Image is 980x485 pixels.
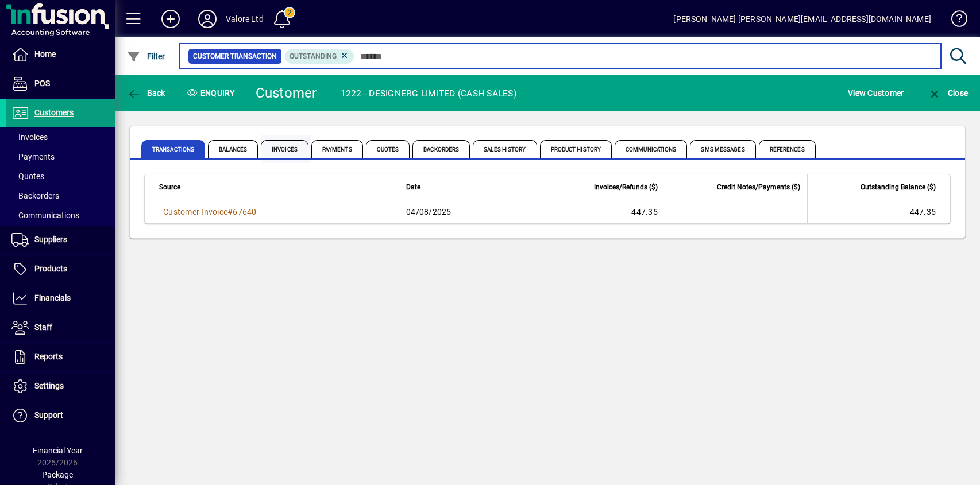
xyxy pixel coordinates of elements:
[399,200,522,223] td: 04/08/2025
[127,52,165,61] span: Filter
[226,10,264,28] div: Valore Ltd
[11,191,59,200] span: Backorders
[285,49,354,64] mat-chip: Outstanding Status: Outstanding
[34,235,67,244] span: Suppliers
[861,181,936,193] span: Outstanding Balance ($)
[6,226,115,254] a: Suppliers
[34,381,64,390] span: Settings
[6,186,115,205] a: Backorders
[717,181,800,193] span: Credit Notes/Payments ($)
[759,140,816,158] span: References
[845,83,906,103] button: View Customer
[925,83,971,103] button: Close
[290,52,337,60] span: Outstanding
[6,40,115,69] a: Home
[127,88,165,98] span: Back
[42,470,73,479] span: Package
[256,84,317,102] div: Customer
[124,83,168,103] button: Back
[540,140,612,158] span: Product History
[124,46,168,67] button: Filter
[33,446,83,455] span: Financial Year
[690,140,755,158] span: SMS Messages
[6,166,115,186] a: Quotes
[159,181,180,193] span: Source
[233,207,256,216] span: 67640
[34,108,74,117] span: Customers
[115,83,178,103] app-page-header-button: Back
[615,140,687,158] span: Communications
[152,9,189,29] button: Add
[6,255,115,284] a: Products
[943,2,966,40] a: Knowledge Base
[848,84,904,102] span: View Customer
[6,372,115,401] a: Settings
[6,401,115,430] a: Support
[34,264,67,273] span: Products
[34,352,63,361] span: Reports
[6,69,115,98] a: POS
[341,84,516,103] div: 1222 - DESIGNERG LIMITED (CASH SALES)
[34,323,52,332] span: Staff
[141,140,205,158] span: Transactions
[193,51,277,62] span: Customer Transaction
[6,313,115,342] a: Staff
[227,207,233,216] span: #
[406,181,515,193] div: Date
[34,49,56,59] span: Home
[6,147,115,166] a: Payments
[208,140,258,158] span: Balances
[189,9,226,29] button: Profile
[807,200,950,223] td: 447.35
[34,410,63,420] span: Support
[673,10,931,28] div: [PERSON_NAME] [PERSON_NAME][EMAIL_ADDRESS][DOMAIN_NAME]
[11,211,79,220] span: Communications
[34,79,50,88] span: POS
[11,152,55,161] span: Payments
[34,293,71,302] span: Financials
[311,140,363,158] span: Payments
[11,172,44,181] span: Quotes
[412,140,470,158] span: Backorders
[916,83,980,103] app-page-header-button: Close enquiry
[928,88,968,98] span: Close
[522,200,665,223] td: 447.35
[261,140,308,158] span: Invoices
[6,284,115,313] a: Financials
[159,205,261,218] a: Customer Invoice#67640
[163,207,227,216] span: Customer Invoice
[11,133,48,142] span: Invoices
[406,181,420,193] span: Date
[366,140,410,158] span: Quotes
[6,205,115,225] a: Communications
[178,84,247,102] div: Enquiry
[6,127,115,147] a: Invoices
[473,140,537,158] span: Sales History
[6,343,115,371] a: Reports
[594,181,658,193] span: Invoices/Refunds ($)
